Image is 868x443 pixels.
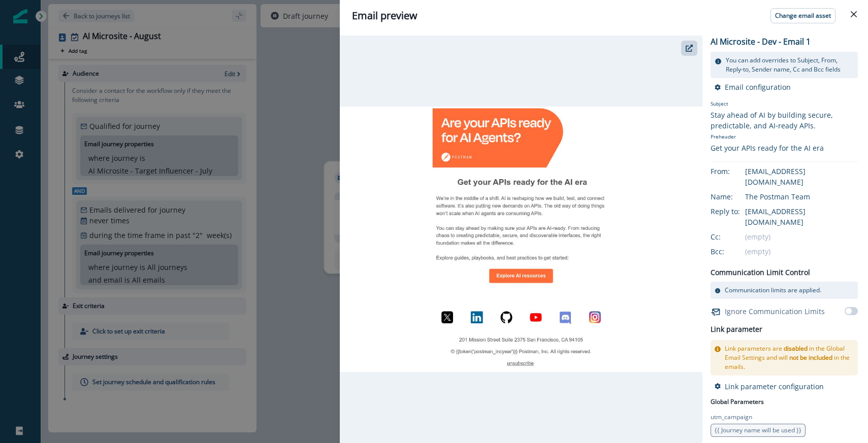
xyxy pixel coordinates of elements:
button: Email configuration [715,82,791,92]
p: Subject [711,100,858,110]
p: Link parameters are in the Global Email Settings and will in the emails. [725,344,854,371]
button: Change email asset [770,8,835,23]
div: Reply to: [711,206,761,217]
div: (empty) [745,231,858,242]
p: Link parameter configuration [725,382,824,391]
p: AI Microsite - Dev - Email 1 [711,36,811,48]
div: Email preview [352,8,856,23]
button: Link parameter configuration [715,382,824,391]
p: Communication Limit Control [711,267,810,278]
p: Preheader [711,131,858,143]
div: (empty) [745,246,858,257]
div: From: [711,166,761,177]
div: Name: [711,191,761,202]
p: Change email asset [775,12,831,19]
p: Ignore Communication Limits [725,306,825,317]
p: Global Parameters [711,395,764,406]
div: Stay ahead of AI by building secure, predictable, and AI‑ready APIs. [711,110,858,131]
p: utm_campaign [711,413,752,422]
div: Get your APIs ready for the AI era [711,143,858,153]
img: email asset unavailable [340,107,702,371]
div: Cc: [711,231,761,242]
h2: Link parameter [711,323,762,336]
span: {{ Journey name will be used }} [715,426,801,434]
button: Close [846,6,862,22]
p: Communication limits are applied. [725,286,821,295]
div: Bcc: [711,246,761,257]
p: You can add overrides to Subject, From, Reply-to, Sender name, Cc and Bcc fields [726,56,854,74]
div: The Postman Team [745,191,858,202]
div: [EMAIL_ADDRESS][DOMAIN_NAME] [745,166,858,187]
p: Email configuration [725,82,791,92]
span: disabled [784,344,808,353]
div: [EMAIL_ADDRESS][DOMAIN_NAME] [745,206,858,227]
span: not be included [789,353,832,362]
